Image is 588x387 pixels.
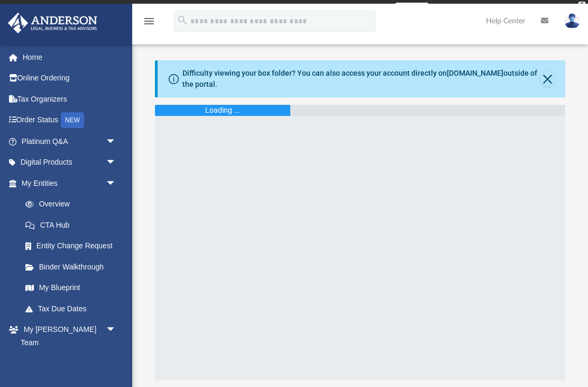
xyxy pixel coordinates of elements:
[106,152,127,174] span: arrow_drop_down
[106,131,127,152] span: arrow_drop_down
[7,88,132,110] a: Tax Organizers
[7,319,127,353] a: My [PERSON_NAME] Teamarrow_drop_down
[5,13,100,33] img: Anderson Advisors Platinum Portal
[177,14,188,26] i: search
[15,214,132,236] a: CTA Hub
[15,194,132,215] a: Overview
[7,173,132,194] a: My Entitiesarrow_drop_down
[106,319,127,341] span: arrow_drop_down
[160,3,391,15] div: Get a chance to win 6 months of Platinum for free just by filling out this
[15,256,132,277] a: Binder Walkthrough
[396,3,428,15] a: survey
[578,2,585,8] div: close
[143,20,155,28] a: menu
[7,110,132,131] a: Order StatusNEW
[564,13,580,29] img: User Pic
[7,152,132,173] a: Digital Productsarrow_drop_down
[15,236,132,257] a: Entity Change Request
[7,68,132,89] a: Online Ordering
[106,173,127,194] span: arrow_drop_down
[15,298,132,319] a: Tax Due Dates
[7,131,132,152] a: Platinum Q&Aarrow_drop_down
[205,105,240,116] div: Loading ...
[182,68,540,90] div: Difficulty viewing your box folder? You can also access your account directly on outside of the p...
[447,69,503,77] a: [DOMAIN_NAME]
[15,277,127,299] a: My Blueprint
[7,47,132,68] a: Home
[540,71,554,86] button: Close
[143,15,155,28] i: menu
[61,112,84,128] div: NEW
